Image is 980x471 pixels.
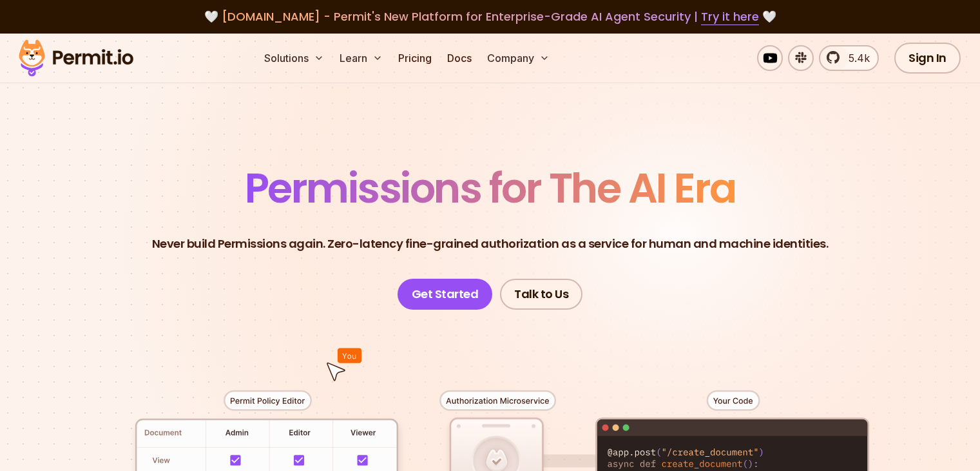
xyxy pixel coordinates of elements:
[152,235,829,253] p: Never build Permissions again. Zero-latency fine-grained authorization as a service for human and...
[442,45,477,71] a: Docs
[259,45,329,71] button: Solutions
[222,8,759,25] span: [DOMAIN_NAME] - Permit's New Platform for Enterprise-Grade AI Agent Security |
[245,159,736,217] span: Permissions for The AI Era
[500,279,582,310] a: Talk to Us
[334,45,388,71] button: Learn
[13,36,139,80] img: Permit logo
[31,8,949,26] div: 🤍 🤍
[482,45,555,71] button: Company
[701,8,759,25] a: Try it here
[894,43,961,74] a: Sign In
[819,45,879,71] a: 5.4k
[393,45,437,71] a: Pricing
[398,279,493,310] a: Get Started
[841,50,870,66] span: 5.4k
